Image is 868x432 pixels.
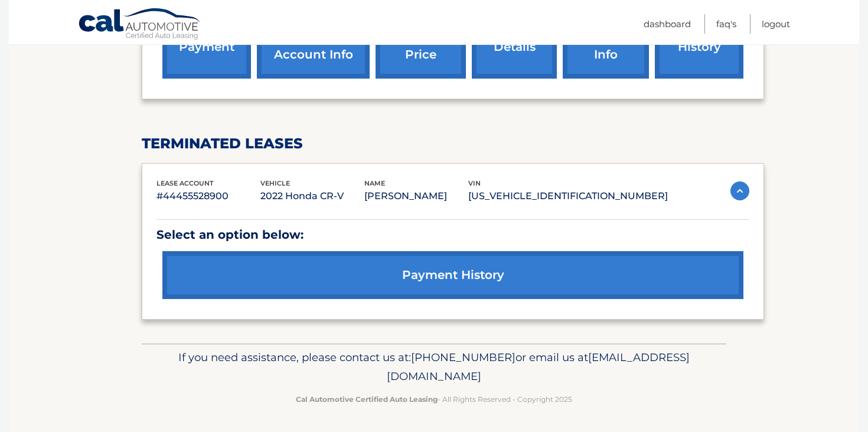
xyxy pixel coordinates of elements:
[716,14,736,34] a: FAQ's
[644,14,691,34] a: Dashboard
[411,350,515,364] span: [PHONE_NUMBER]
[156,179,214,187] span: lease account
[156,225,749,245] p: Select an option below:
[142,135,764,152] h2: terminated leases
[149,348,719,386] p: If you need assistance, please contact us at: or email us at
[78,8,202,42] a: Cal Automotive
[364,179,385,187] span: name
[468,179,481,187] span: vin
[468,188,668,204] p: [US_VEHICLE_IDENTIFICATION_NUMBER]
[260,188,364,204] p: 2022 Honda CR-V
[156,188,260,204] p: #44455528900
[730,181,749,200] img: accordion-active.svg
[149,393,719,405] p: - All Rights Reserved - Copyright 2025
[162,251,743,299] a: payment history
[762,14,790,34] a: Logout
[260,179,290,187] span: vehicle
[364,188,468,204] p: [PERSON_NAME]
[296,395,438,404] strong: Cal Automotive Certified Auto Leasing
